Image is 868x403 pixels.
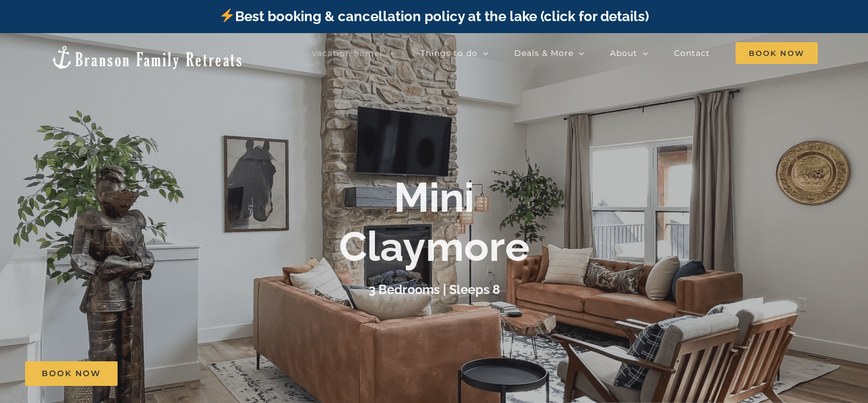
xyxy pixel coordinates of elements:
a: Deals & More [514,42,584,65]
nav: Main Menu [312,42,818,65]
img: Branson Family Retreats Logo [50,45,244,70]
a: Vacation homes [312,42,395,65]
span: Contact [674,49,710,57]
img: ⚡️ [220,9,234,22]
span: Book Now [42,369,101,378]
b: Mini Claymore [339,173,530,271]
h3: 3 Bedrooms | Sleeps 8 [369,281,500,296]
a: Things to do [421,42,488,65]
a: Contact [674,42,710,65]
span: Book Now [736,42,818,64]
span: Things to do [421,49,478,57]
span: Vacation homes [312,49,384,57]
span: About [610,49,637,57]
a: Book Now [25,361,118,386]
a: Best booking & cancellation policy at the lake (click for details) [219,8,648,25]
a: About [610,42,648,65]
span: Deals & More [514,49,574,57]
